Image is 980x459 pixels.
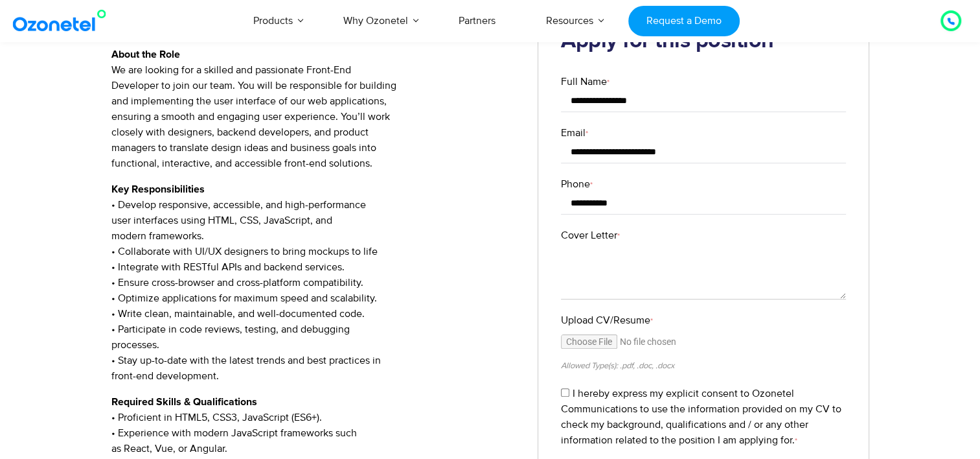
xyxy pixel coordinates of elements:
label: Cover Letter [561,228,846,243]
small: Allowed Type(s): .pdf, .doc, .docx [561,360,674,371]
label: Full Name [561,74,846,89]
p: We are looking for a skilled and passionate Front-End Developer to join our team. You will be res... [111,47,519,171]
label: Phone [561,176,846,192]
label: Upload CV/Resume [561,312,846,328]
label: Email [561,125,846,141]
a: Request a Demo [628,6,739,36]
p: • Develop responsive, accessible, and high-performance user interfaces using HTML, CSS, JavaScrip... [111,182,519,384]
strong: About the Role [111,49,180,60]
strong: Required Skills & Qualifications [111,397,257,407]
strong: Key Responsibilities [111,184,205,194]
label: I hereby express my explicit consent to Ozonetel Communications to use the information provided o... [561,387,841,447]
